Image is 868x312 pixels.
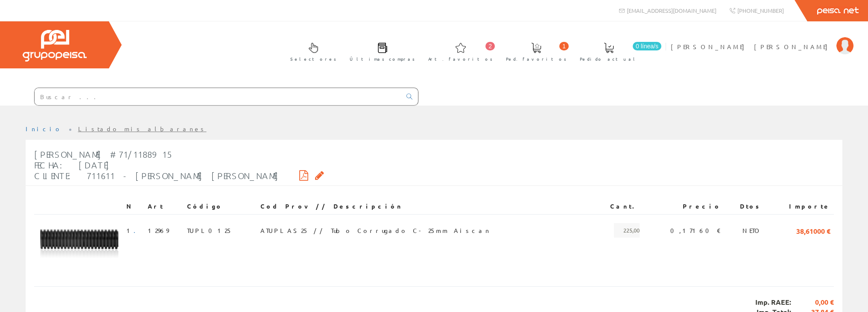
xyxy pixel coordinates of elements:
a: Listado mis albaranes [78,125,207,132]
span: Pedido actual [580,55,638,63]
img: Grupo Peisa [23,30,87,62]
span: [PERSON_NAME] #71/1188915 Fecha: [DATE] Cliente: 711611 - [PERSON_NAME] [PERSON_NAME] [34,149,279,181]
span: [EMAIL_ADDRESS][DOMAIN_NAME] [627,7,716,14]
th: Importe [766,199,834,214]
span: Selectores [290,55,336,63]
input: Buscar ... [35,88,401,105]
span: [PERSON_NAME] [PERSON_NAME] [671,42,832,51]
img: Foto artículo (192x99.857142857143) [38,223,120,266]
th: Código [184,199,257,214]
a: Inicio [26,125,62,132]
a: Selectores [282,35,341,67]
a: [PERSON_NAME] [PERSON_NAME] [671,35,853,44]
i: Descargar PDF [299,172,308,178]
span: TUPL0125 [187,223,232,238]
a: . [134,227,141,234]
span: 38,61000 € [796,223,830,238]
span: Art. favoritos [428,55,493,63]
th: Dtos [725,199,766,214]
th: Cod Prov // Descripción [257,199,592,214]
span: [PHONE_NUMBER] [737,7,784,14]
th: Art [144,199,184,214]
a: 1 Ped. favoritos [497,35,571,67]
i: Solicitar por email copia firmada [315,172,324,178]
span: ATUPLAS25 // Tubo Corrugado C- 25mm Aiscan [260,223,491,238]
span: 1 [126,223,141,238]
span: 0,17160 € [670,223,721,238]
th: N [123,199,144,214]
a: 2 Art. favoritos [420,35,497,67]
span: 2 [485,42,495,50]
span: 225,00 [614,223,640,238]
a: Últimas compras [341,35,419,67]
span: 12969 [148,223,169,238]
span: NETO [742,223,762,238]
span: 0 línea/s [633,42,661,50]
span: 1 [559,42,569,50]
th: Precio [643,199,725,214]
span: Últimas compras [350,55,415,63]
span: 0,00 € [791,297,834,307]
th: Cant. [592,199,643,214]
span: Ped. favoritos [506,55,567,63]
